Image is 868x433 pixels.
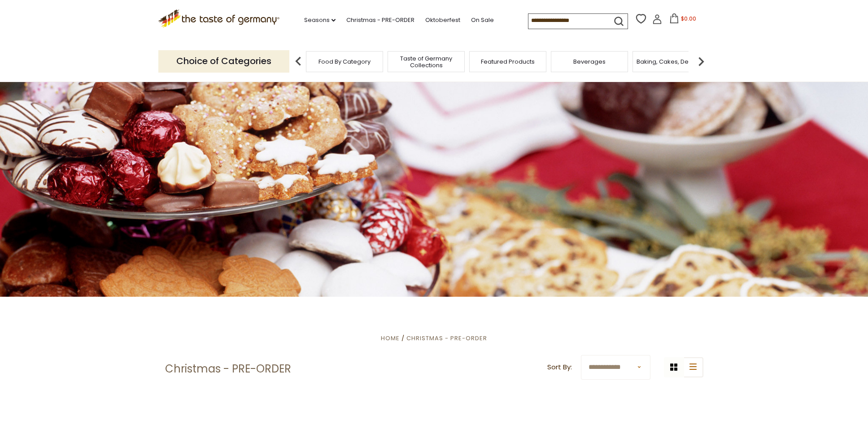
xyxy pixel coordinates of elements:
[406,334,487,342] a: Christmas - PRE-ORDER
[318,58,371,65] a: Food By Category
[471,15,494,25] a: On Sale
[547,362,572,373] label: Sort By:
[158,50,289,72] p: Choice of Categories
[346,15,414,25] a: Christmas - PRE-ORDER
[681,15,696,22] span: $0.00
[304,15,336,25] a: Seasons
[637,58,706,65] a: Baking, Cakes, Desserts
[381,334,400,342] a: Home
[573,58,606,65] a: Beverages
[289,52,307,70] img: previous arrow
[481,58,535,65] a: Featured Products
[692,52,710,70] img: next arrow
[165,362,291,376] h1: Christmas - PRE-ORDER
[390,55,462,69] a: Taste of Germany Collections
[425,15,460,25] a: Oktoberfest
[664,13,702,27] button: $0.00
